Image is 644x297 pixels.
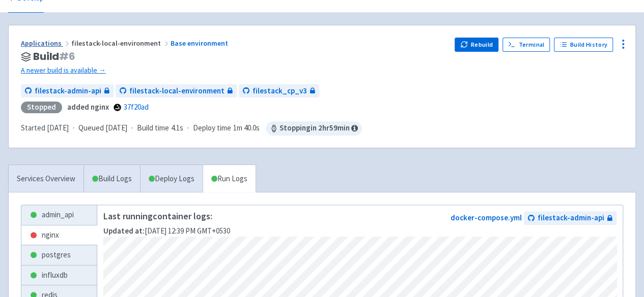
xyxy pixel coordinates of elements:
a: A newer build is available → [21,64,446,76]
a: Terminal [502,38,550,52]
a: Deploy Logs [140,165,203,193]
p: Last running container logs: [103,211,230,221]
a: Build History [554,38,613,52]
a: filestack-admin-api [21,84,114,98]
a: Services Overview [9,165,83,193]
a: admin_api [21,205,97,225]
span: # 6 [59,49,75,63]
span: filestack-admin-api [538,212,604,224]
span: Queued [78,123,127,133]
span: Build [33,51,75,62]
a: influxdb [21,266,97,285]
a: filestack-local-environment [116,84,237,98]
a: filestack-admin-api [524,211,617,225]
span: filestack_cp_v3 [253,85,307,97]
span: Stopping in 2 hr 59 min [266,121,362,136]
span: filestack-local-environment [71,39,171,48]
a: postgres [21,245,97,265]
time: [DATE] [105,123,127,133]
span: filestack-local-environment [129,85,225,97]
span: filestack-admin-api [35,85,101,97]
strong: added nginx [67,102,109,112]
span: 4.1s [171,122,183,134]
span: 1m 40.0s [233,122,260,134]
span: [DATE] 12:39 PM GMT+0530 [103,226,230,236]
a: Build Logs [84,165,140,193]
a: Base environment [171,39,230,48]
div: Stopped [21,102,62,113]
a: docker-compose.yml [451,213,522,222]
a: filestack_cp_v3 [239,84,319,98]
a: 37f20ad [124,102,149,112]
button: Rebuild [455,38,498,52]
a: nginx [21,225,97,245]
span: Build time [137,122,169,134]
div: · · · [21,121,362,136]
span: Deploy time [193,122,231,134]
a: Applications [21,39,71,48]
strong: Updated at: [103,226,145,236]
span: Started [21,123,69,133]
a: Run Logs [203,165,256,193]
time: [DATE] [47,123,69,133]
